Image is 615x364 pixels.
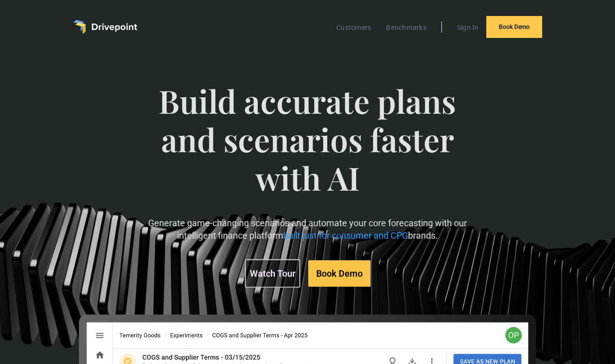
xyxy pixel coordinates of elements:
a: Book Demo [486,16,542,38]
span: built just for consumer and CPG [283,231,408,241]
a: Sign In [452,21,484,34]
a: Customers [331,21,376,34]
span: Build accurate plans and scenarios faster with AI [135,82,480,217]
a: Book Demo [308,260,370,287]
a: home [73,20,137,34]
a: Watch Tour [244,259,300,288]
a: Benchmarks [381,21,431,34]
p: Generate game-changing scenarios and automate your core forecasting with our intelligent finance ... [135,217,480,242]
